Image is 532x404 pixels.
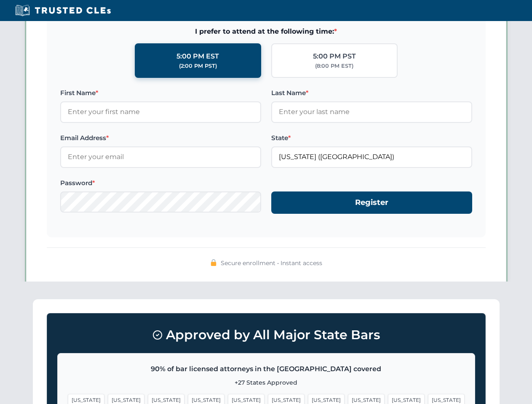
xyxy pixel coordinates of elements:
[271,88,472,98] label: Last Name
[60,133,261,143] label: Email Address
[60,101,261,122] input: Enter your first name
[271,101,472,122] input: Enter your last name
[271,191,472,214] button: Register
[60,178,261,188] label: Password
[315,62,353,70] div: (8:00 PM EST)
[57,324,475,346] h3: Approved by All Major State Bars
[313,51,356,62] div: 5:00 PM PST
[221,258,322,268] span: Secure enrollment • Instant access
[271,146,472,167] input: Florida (FL)
[60,88,261,98] label: First Name
[210,259,217,266] img: 🔒
[176,51,219,62] div: 5:00 PM EST
[60,146,261,167] input: Enter your email
[13,4,113,17] img: Trusted CLEs
[68,378,465,387] p: +27 States Approved
[68,364,465,375] p: 90% of bar licensed attorneys in the [GEOGRAPHIC_DATA] covered
[271,133,472,143] label: State
[179,62,217,70] div: (2:00 PM PST)
[60,26,472,37] span: I prefer to attend at the following time:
